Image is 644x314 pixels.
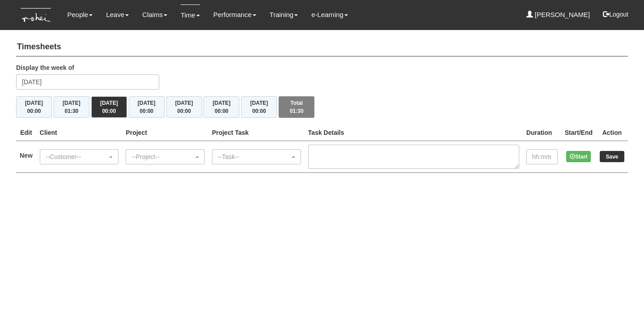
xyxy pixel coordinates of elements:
[215,108,229,114] span: 00:00
[129,96,165,118] button: [DATE]00:00
[218,152,290,161] div: --Task--
[16,125,36,141] th: Edit
[27,108,41,114] span: 00:00
[597,4,635,25] button: Logout
[20,151,33,160] label: New
[16,96,52,118] button: [DATE]00:00
[208,125,305,141] th: Project Task
[212,149,301,164] button: --Task--
[122,125,208,141] th: Project
[311,4,348,25] a: e-Learning
[166,96,202,118] button: [DATE]00:00
[526,4,590,25] a: [PERSON_NAME]
[65,108,79,114] span: 01:30
[596,125,628,141] th: Action
[106,4,129,25] a: Leave
[46,152,108,161] div: --Customer--
[523,125,561,141] th: Duration
[290,108,304,114] span: 01:30
[566,151,591,162] button: Start
[600,151,624,162] input: Save
[16,38,628,56] h4: Timesheets
[40,149,119,164] button: --Customer--
[126,149,205,164] button: --Project--
[241,96,277,118] button: [DATE]00:00
[606,278,635,305] iframe: chat widget
[279,96,314,118] button: Total01:30
[142,4,167,25] a: Claims
[36,125,123,141] th: Client
[16,63,74,72] label: Display the week of
[54,96,89,118] button: [DATE]01:30
[526,149,558,164] input: hh:mm
[181,4,200,26] a: Time
[91,96,127,118] button: [DATE]00:00
[131,152,194,161] div: --Project--
[270,4,298,25] a: Training
[203,96,239,118] button: [DATE]00:00
[16,96,628,118] div: Timesheet Week Summary
[102,108,116,114] span: 00:00
[177,108,191,114] span: 00:00
[561,125,596,141] th: Start/End
[140,108,153,114] span: 00:00
[67,4,93,25] a: People
[305,125,523,141] th: Task Details
[252,108,266,114] span: 00:00
[213,4,256,25] a: Performance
